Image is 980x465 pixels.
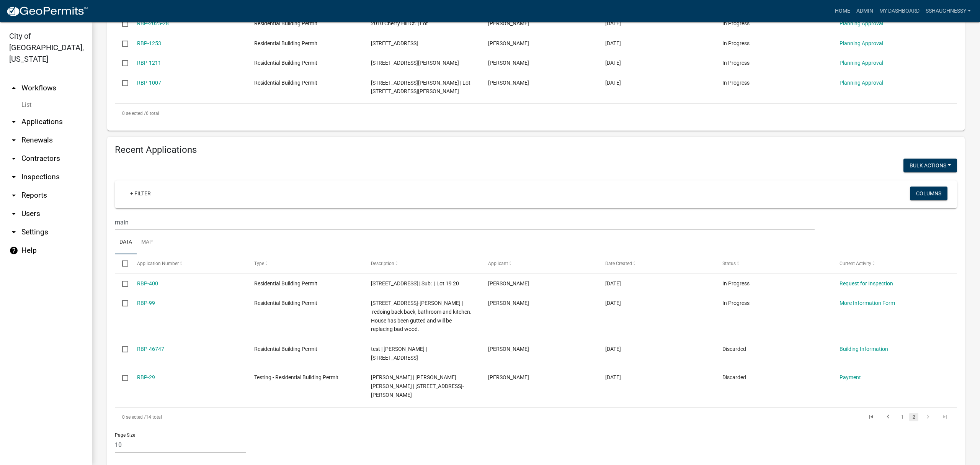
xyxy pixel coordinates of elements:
[371,40,418,46] span: 5500 Buckthorne Dr | Lot
[832,254,949,273] datatable-header-cell: Current Activity
[137,374,155,380] a: RBP-29
[840,60,883,66] a: Planning Approval
[853,4,876,18] a: Admin
[371,60,459,66] span: 1952 Fisher Lane | Lot 13
[840,280,893,287] a: Request for Inspection
[832,4,853,18] a: Home
[115,230,137,255] a: Data
[605,346,621,352] span: 06/10/2022
[254,346,317,352] span: Residential Building Permit
[137,60,161,66] a: RBP-1211
[254,80,317,86] span: Residential Building Permit
[722,300,750,306] span: In Progress
[923,4,974,18] a: sshaughnessy
[124,187,157,200] a: + Filter
[910,187,947,200] button: Columns
[605,374,621,380] span: 05/19/2022
[122,111,146,116] span: 0 selected /
[254,60,317,66] span: Residential Building Permit
[9,84,18,93] i: arrow_drop_up
[371,346,427,361] span: test | ABRAHAMSON KEVIN | 639 MAIN ST
[715,254,832,273] datatable-header-cell: Status
[909,413,918,421] a: 2
[254,20,317,26] span: Residential Building Permit
[840,374,861,380] a: Payment
[898,413,907,421] a: 1
[722,20,750,26] span: In Progress
[9,154,18,163] i: arrow_drop_down
[840,261,871,266] span: Current Activity
[9,172,18,182] i: arrow_drop_down
[722,60,750,66] span: In Progress
[122,414,146,420] span: 0 selected /
[908,411,920,424] li: page 2
[864,413,879,421] a: go to first page
[722,346,746,352] span: Discarded
[247,254,364,273] datatable-header-cell: Type
[605,280,621,287] span: 01/11/2023
[115,214,815,230] input: Search for applications
[137,300,155,306] a: RBP-99
[371,300,472,332] span: 1025 MAIN STREET-JEFF | redoing back back, bathroom and kitchen. House has been gutted and will b...
[722,280,750,287] span: In Progress
[722,80,750,86] span: In Progress
[115,104,957,123] div: 6 total
[364,254,481,273] datatable-header-cell: Description
[722,261,736,266] span: Status
[876,4,923,18] a: My Dashboard
[897,411,908,424] li: page 1
[488,40,529,46] span: Robyn Wall
[254,374,338,380] span: Testing - Residential Building Permit
[137,346,164,352] a: RBP-46747
[115,408,449,427] div: 14 total
[371,261,394,266] span: Description
[840,40,883,46] a: Planning Approval
[9,228,18,237] i: arrow_drop_down
[137,80,161,86] a: RBP-1007
[488,80,529,86] span: greg furnish
[722,374,746,380] span: Discarded
[137,261,179,266] span: Application Number
[722,40,750,46] span: In Progress
[137,40,161,46] a: RBP-1253
[488,60,529,66] span: Madison McGuigan
[840,20,883,26] a: Planning Approval
[115,144,957,156] h4: Recent Applications
[371,20,428,26] span: 2010 Cherry Hill Ct. | Lot
[605,20,621,26] span: 01/29/2025
[605,261,632,266] span: Date Created
[605,300,621,306] span: 08/01/2022
[488,300,529,306] span: Manuel deJesus Solorzano
[881,413,895,421] a: go to previous page
[129,254,247,273] datatable-header-cell: Application Number
[840,346,888,352] a: Building Information
[137,280,158,287] a: RBP-400
[840,300,895,306] a: More Information Form
[9,246,18,255] i: help
[605,40,621,46] span: 07/16/2024
[371,280,459,287] span: 1025 MAIN STREET | Sub: | Lot 19 20
[488,280,529,287] span: Manuel deJesus Solorzano
[9,117,18,126] i: arrow_drop_down
[137,230,157,255] a: Map
[9,191,18,200] i: arrow_drop_down
[605,80,621,86] span: 03/05/2024
[254,280,317,287] span: Residential Building Permit
[371,80,470,95] span: 5616 Bailey Grant Rd. | Lot 412 old stoner place
[254,40,317,46] span: Residential Building Permit
[938,413,952,421] a: go to last page
[9,209,18,218] i: arrow_drop_down
[488,261,508,266] span: Applicant
[598,254,715,273] datatable-header-cell: Date Created
[9,136,18,145] i: arrow_drop_down
[488,374,529,380] span: Mary Frey
[605,60,621,66] span: 06/14/2024
[488,20,529,26] span: Danielle M. Bowen
[488,346,529,352] span: John Doe
[840,80,883,86] a: Planning Approval
[921,413,935,421] a: go to next page
[137,20,169,26] a: RBP-2025-28
[371,374,464,398] span: Noe Armenta Ortiz | Ortiz Noe Armenta | 1041 MAIN STREET-JEFF
[115,254,129,273] datatable-header-cell: Select
[903,159,957,172] button: Bulk Actions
